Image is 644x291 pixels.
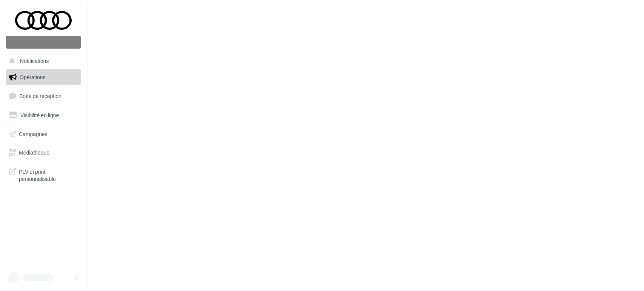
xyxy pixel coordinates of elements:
[5,69,82,85] a: Opérations
[5,145,82,161] a: Médiathèque
[19,167,78,183] span: PLV et print personnalisable
[5,88,82,104] a: Boîte de réception
[19,130,48,137] span: Campagnes
[20,112,59,118] span: Visibilité en ligne
[20,58,49,64] span: Notifications
[5,164,82,186] a: PLV et print personnalisable
[5,107,82,123] a: Visibilité en ligne
[20,74,45,80] span: Opérations
[19,149,49,156] span: Médiathèque
[5,126,82,142] a: Campagnes
[6,36,81,49] div: Nouvelle campagne
[19,93,61,99] span: Boîte de réception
